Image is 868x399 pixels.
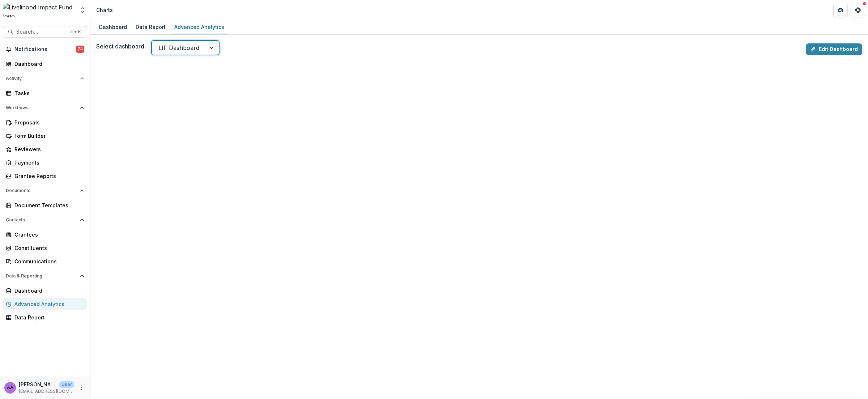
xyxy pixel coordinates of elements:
[3,242,87,254] a: Constituents
[3,199,87,211] a: Document Templates
[14,119,81,126] div: Proposals
[3,311,87,323] a: Data Report
[3,116,87,128] a: Proposals
[19,388,74,395] p: [EMAIL_ADDRESS][DOMAIN_NAME]
[96,20,130,34] a: Dashboard
[14,132,81,140] div: Form Builder
[6,273,77,279] span: Data & Reporting
[14,60,81,68] div: Dashboard
[14,314,81,321] div: Data Report
[14,145,81,153] div: Reviewers
[133,20,169,34] a: Data Report
[3,102,87,114] button: Open Workflows
[3,43,87,55] button: Notifications74
[3,285,87,297] a: Dashboard
[833,3,848,17] button: Partners
[14,258,81,265] div: Communications
[171,20,227,34] a: Advanced Analytics
[14,46,76,52] span: Notifications
[14,159,81,166] div: Payments
[3,185,87,196] button: Open Documents
[14,300,81,308] div: Advanced Analytics
[14,172,81,180] div: Grantee Reports
[76,46,84,53] span: 74
[133,22,169,32] div: Data Report
[16,29,65,35] span: Search...
[77,3,88,17] button: Open entity switcher
[6,105,77,110] span: Workflows
[3,298,87,310] a: Advanced Analytics
[3,270,87,282] button: Open Data & Reporting
[3,214,87,226] button: Open Contacts
[851,3,865,17] button: Get Help
[68,28,82,36] div: ⌘ + K
[59,381,74,388] p: User
[6,217,77,222] span: Contacts
[96,6,113,14] div: Charts
[3,143,87,155] a: Reviewers
[3,170,87,182] a: Grantee Reports
[19,381,56,388] p: [PERSON_NAME]
[3,26,87,38] button: Search...
[3,255,87,267] a: Communications
[3,73,87,84] button: Open Activity
[3,87,87,99] a: Tasks
[6,188,77,193] span: Documents
[96,22,130,32] div: Dashboard
[14,287,81,294] div: Dashboard
[7,385,13,390] div: Aude Anquetil
[3,157,87,169] a: Payments
[14,89,81,97] div: Tasks
[96,42,144,51] label: Select dashboard
[3,58,87,70] a: Dashboard
[171,22,227,32] div: Advanced Analytics
[3,229,87,241] a: Grantees
[14,244,81,252] div: Constituents
[14,201,81,209] div: Document Templates
[77,383,86,392] button: More
[6,76,77,81] span: Activity
[93,5,116,15] nav: breadcrumb
[3,3,75,17] img: Livelihood Impact Fund logo
[3,130,87,142] a: Form Builder
[806,43,862,55] a: Edit Dashboard
[14,231,81,238] div: Grantees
